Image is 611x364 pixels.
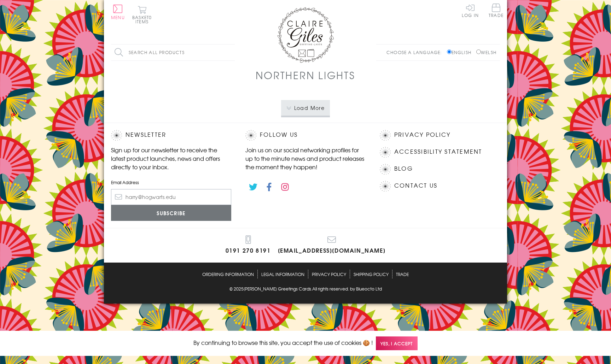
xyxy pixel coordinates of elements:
[447,49,452,54] input: English
[277,7,334,63] img: Claire Giles Greetings Cards
[476,49,481,54] input: Welsh
[312,286,349,292] span: All rights reserved.
[386,49,446,55] p: Choose a language:
[462,4,479,17] a: Log In
[111,205,231,221] input: Subscribe
[135,14,152,25] span: 0 items
[489,4,504,17] span: Trade
[111,14,125,20] span: Menu
[394,147,482,157] a: Accessibility Statement
[261,270,304,278] a: Legal Information
[354,270,389,278] a: Shipping Policy
[394,130,450,140] a: Privacy Policy
[394,164,413,174] a: Blog
[278,235,386,256] a: [EMAIL_ADDRESS][DOMAIN_NAME]
[245,130,366,141] h2: Follow Us
[312,270,346,278] a: Privacy Policy
[111,179,231,186] label: Email Address
[111,45,235,60] input: Search all products
[111,5,125,19] button: Menu
[245,146,366,171] p: Join us on our social networking profiles for up to the minute news and product releases the mome...
[111,146,231,171] p: Sign up for our newsletter to receive the latest product launches, news and offers directly to yo...
[111,189,231,205] input: harry@hogwarts.edu
[447,49,475,55] label: English
[111,130,231,141] h2: Newsletter
[396,270,409,278] a: Trade
[244,286,311,293] a: [PERSON_NAME] Greetings Cards
[376,336,418,350] span: Yes, I accept
[202,270,254,278] a: Ordering Information
[228,45,235,60] input: Search
[350,286,382,293] a: by Blueocto Ltd
[394,181,437,190] a: Contact Us
[226,235,271,256] a: 0191 270 8191
[111,286,500,292] p: © 2025 .
[489,4,504,19] a: Trade
[256,68,355,82] h1: Northern Lights
[281,100,330,116] button: Load More
[132,6,152,24] button: Basket0 items
[476,49,496,55] label: Welsh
